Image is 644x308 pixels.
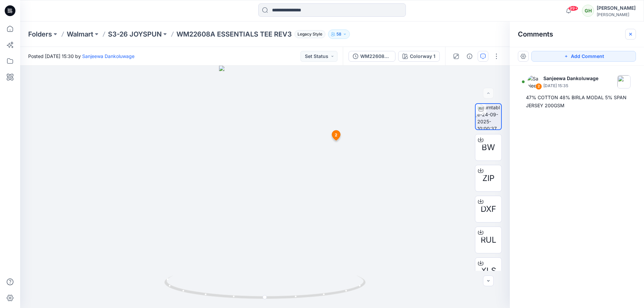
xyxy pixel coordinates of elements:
[398,51,440,62] button: Colorway 1
[482,141,495,153] span: BW
[481,234,496,246] span: RUL
[348,51,395,62] button: WM22608A ESSENTIALS TEE REV3
[543,82,598,89] p: [DATE] 15:35
[535,83,542,90] div: 2
[108,29,162,39] a: S3-26 JOYSPUN
[481,265,496,277] span: XLS
[82,53,135,59] a: Sanjeewa Dankoluwage
[543,74,598,82] p: Sanjeewa Dankoluwage
[481,203,496,215] span: DXF
[518,30,553,38] h2: Comments
[360,53,391,60] div: WM22608A ESSENTIALS TEE REV3
[597,4,636,12] div: [PERSON_NAME]
[582,5,594,17] div: GH
[527,75,541,88] img: Sanjeewa Dankoluwage
[67,29,93,39] a: Walmart
[410,53,435,60] div: Colorway 1
[28,29,52,39] a: Folders
[292,29,325,39] button: Legacy Style
[482,172,494,184] span: ZIP
[568,6,578,11] span: 99+
[336,30,341,38] p: 58
[531,51,636,62] button: Add Comment
[294,30,325,38] span: Legacy Style
[597,12,636,17] div: [PERSON_NAME]
[526,94,628,110] div: 47% COTTON 48% BIRLA MODAL 5% SPAN JERSEY 200GSM
[328,29,350,39] button: 58
[28,53,135,60] span: Posted [DATE] 15:30 by
[464,51,475,62] button: Details
[176,29,292,39] p: WM22608A ESSENTIALS TEE REV3
[477,104,501,129] img: turntable-24-09-2025-10:00:37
